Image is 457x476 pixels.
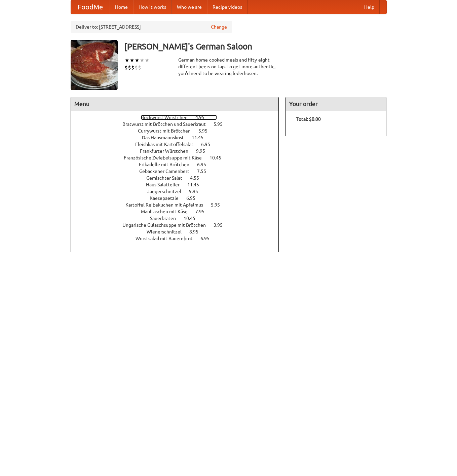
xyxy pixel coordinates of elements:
span: 4.95 [195,115,211,120]
span: 9.95 [189,189,205,194]
a: Recipe videos [207,0,247,14]
span: Maultaschen mit Käse [141,209,194,214]
span: Jaegerschnitzel [147,189,188,194]
li: ★ [140,57,145,64]
span: Französische Zwiebelsuppe mit Käse [124,155,208,160]
a: Change [211,24,227,30]
span: 6.95 [200,236,216,241]
a: Bockwurst Würstchen 4.95 [141,115,217,120]
a: Sauerbraten 10.45 [150,216,208,221]
a: Maultaschen mit Käse 7.95 [141,209,217,214]
span: 7.55 [197,169,213,174]
li: $ [131,64,135,71]
span: Wienerschnitzel [147,229,188,234]
a: Ungarische Gulaschsuppe mit Brötchen 3.95 [122,222,235,228]
li: $ [124,64,128,71]
a: Who we are [172,0,207,14]
a: Gemischter Salat 4.55 [146,175,212,181]
a: Frikadelle mit Brötchen 6.95 [139,162,219,167]
a: FoodMe [71,0,110,14]
span: 6.95 [197,162,213,167]
span: Currywurst mit Brötchen [138,128,197,134]
span: Fleishkas mit Kartoffelsalat [135,142,200,147]
span: 10.45 [184,216,202,221]
h4: Your order [286,97,386,111]
span: Frankfurter Würstchen [140,148,195,154]
span: 5.95 [198,128,214,134]
li: $ [138,64,141,71]
li: $ [135,64,138,71]
li: ★ [135,57,140,64]
span: Kartoffel Reibekuchen mit Apfelmus [125,202,210,208]
a: Gebackener Camenbert 7.55 [139,169,219,174]
a: Frankfurter Würstchen 9.95 [140,148,218,154]
b: Total: $0.00 [296,116,321,122]
span: 9.95 [196,148,212,154]
div: Deliver to: [STREET_ADDRESS] [71,21,232,33]
span: Wurstsalad mit Bauernbrot [136,236,199,241]
span: 6.95 [201,142,217,147]
span: Gemischter Salat [146,175,189,181]
span: 11.45 [187,182,206,187]
span: 3.95 [214,222,229,228]
a: Wurstsalad mit Bauernbrot 6.95 [136,236,222,241]
a: Jaegerschnitzel 9.95 [147,189,211,194]
span: 7.95 [195,209,211,214]
span: 10.45 [210,155,228,160]
a: Fleishkas mit Kartoffelsalat 6.95 [135,142,223,147]
span: 11.45 [192,135,210,140]
span: Kaesepaetzle [150,195,185,201]
span: Ungarische Gulaschsuppe mit Brötchen [122,222,213,228]
span: Haus Salatteller [146,182,186,187]
h4: Menu [71,97,279,111]
span: 5.95 [211,202,227,208]
li: ★ [124,57,129,64]
a: Französische Zwiebelsuppe mit Käse 10.45 [124,155,234,160]
span: 8.95 [189,229,205,234]
a: Haus Salatteller 11.45 [146,182,212,187]
span: Bockwurst Würstchen [141,115,194,120]
span: 6.95 [186,195,202,201]
li: ★ [129,57,135,64]
span: Gebackener Camenbert [139,169,196,174]
h3: [PERSON_NAME]'s German Saloon [124,40,387,53]
span: Bratwurst mit Brötchen und Sauerkraut [122,121,213,127]
div: German home-cooked meals and fifty-eight different beers on tap. To get more authentic, you'd nee... [178,57,279,77]
a: Bratwurst mit Brötchen und Sauerkraut 5.95 [122,121,235,127]
span: Frikadelle mit Brötchen [139,162,196,167]
a: Help [359,0,380,14]
a: Kaesepaetzle 6.95 [150,195,208,201]
span: 4.55 [190,175,206,181]
span: Sauerbraten [150,216,183,221]
a: Kartoffel Reibekuchen mit Apfelmus 5.95 [125,202,232,208]
a: Das Hausmannskost 11.45 [142,135,216,140]
li: ★ [145,57,150,64]
a: Home [110,0,133,14]
span: Das Hausmannskost [142,135,191,140]
span: 5.95 [214,121,229,127]
a: Wienerschnitzel 8.95 [147,229,211,234]
img: angular.jpg [71,40,118,90]
li: $ [128,64,131,71]
a: Currywurst mit Brötchen 5.95 [138,128,220,134]
a: How it works [133,0,172,14]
